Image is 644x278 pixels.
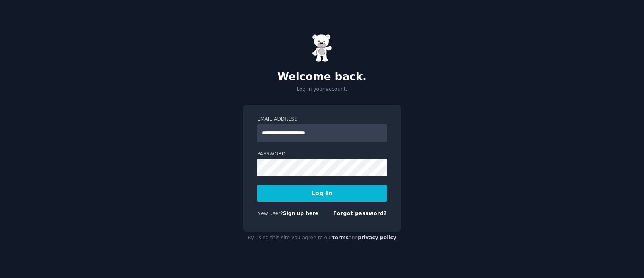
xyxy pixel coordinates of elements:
img: Gummy Bear [312,34,332,62]
a: Forgot password? [333,211,387,216]
div: By using this site you agree to our and [243,232,401,245]
h2: Welcome back. [243,71,401,84]
label: Password [257,150,387,158]
p: Log in your account. [243,86,401,93]
a: terms [332,235,349,240]
a: privacy policy [358,235,396,240]
button: Log In [257,185,387,202]
span: New user? [257,211,283,216]
label: Email Address [257,116,387,123]
a: Sign up here [283,211,318,216]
